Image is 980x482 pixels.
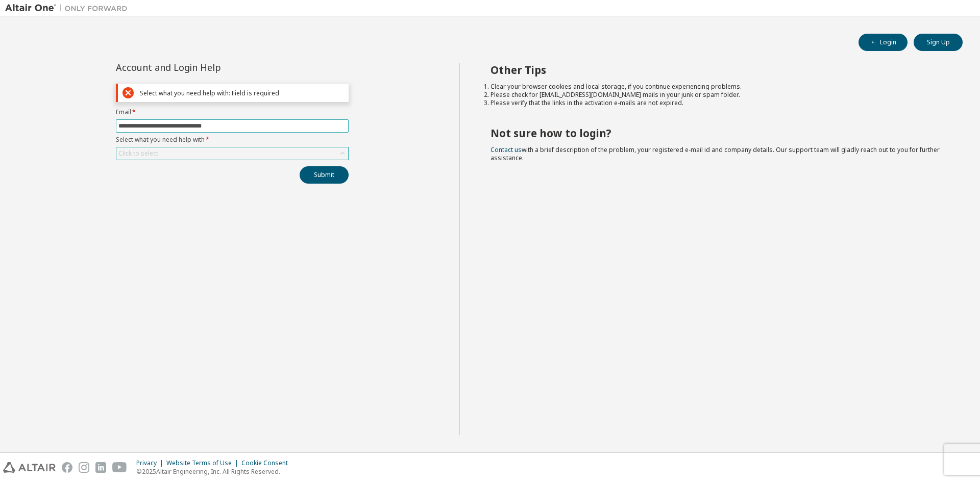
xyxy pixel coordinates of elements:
[95,462,106,473] img: linkedin.svg
[491,63,945,77] h2: Other Tips
[491,99,945,107] li: Please verify that the links in the activation e-mails are not expired.
[3,462,56,473] img: altair_logo.svg
[300,166,349,184] button: Submit
[914,34,963,51] button: Sign Up
[118,149,158,158] div: Click to select
[491,145,522,154] a: Contact us
[491,91,945,99] li: Please check for [EMAIL_ADDRESS][DOMAIN_NAME] mails in your junk or spam folder.
[116,108,349,116] label: Email
[140,89,344,97] div: Select what you need help with: Field is required
[116,63,302,71] div: Account and Login Help
[5,3,133,13] img: Altair One
[491,126,945,140] h2: Not sure how to login?
[241,459,294,467] div: Cookie Consent
[491,83,945,91] li: Clear your browser cookies and local storage, if you continue experiencing problems.
[166,459,241,467] div: Website Terms of Use
[112,462,127,473] img: youtube.svg
[136,467,294,476] p: © 2025 Altair Engineering, Inc. All Rights Reserved.
[491,145,940,162] span: with a brief description of the problem, your registered e-mail id and company details. Our suppo...
[79,462,89,473] img: instagram.svg
[116,136,349,144] label: Select what you need help with
[62,462,72,473] img: facebook.svg
[116,147,348,160] div: Click to select
[136,459,166,467] div: Privacy
[859,34,908,51] button: Login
